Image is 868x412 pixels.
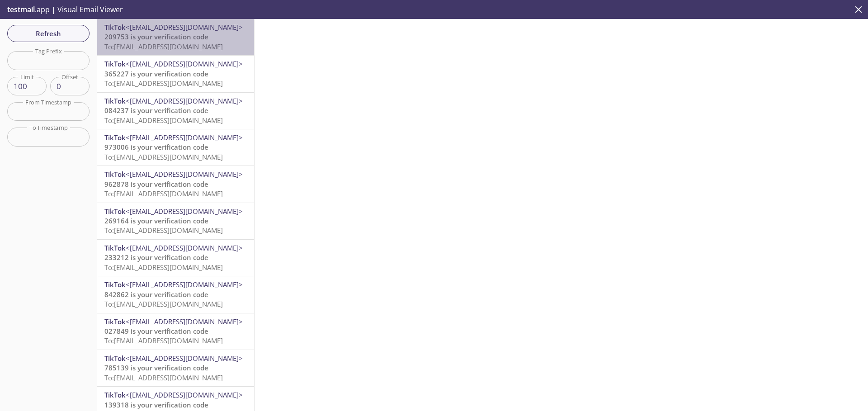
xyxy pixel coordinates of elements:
span: TikTok [104,207,126,216]
span: 785139 is your verification code [104,363,208,372]
div: TikTok<[EMAIL_ADDRESS][DOMAIN_NAME]>842862 is your verification codeTo:[EMAIL_ADDRESS][DOMAIN_NAME] [97,276,254,313]
span: <[EMAIL_ADDRESS][DOMAIN_NAME]> [126,170,243,179]
span: <[EMAIL_ADDRESS][DOMAIN_NAME]> [126,317,243,326]
div: TikTok<[EMAIL_ADDRESS][DOMAIN_NAME]>233212 is your verification codeTo:[EMAIL_ADDRESS][DOMAIN_NAME] [97,240,254,276]
div: TikTok<[EMAIL_ADDRESS][DOMAIN_NAME]>365227 is your verification codeTo:[EMAIL_ADDRESS][DOMAIN_NAME] [97,56,254,92]
span: To: [EMAIL_ADDRESS][DOMAIN_NAME] [104,299,223,308]
span: To: [EMAIL_ADDRESS][DOMAIN_NAME] [104,189,223,198]
span: 209753 is your verification code [104,32,208,41]
span: To: [EMAIL_ADDRESS][DOMAIN_NAME] [104,263,223,272]
div: TikTok<[EMAIL_ADDRESS][DOMAIN_NAME]>785139 is your verification codeTo:[EMAIL_ADDRESS][DOMAIN_NAME] [97,350,254,386]
span: <[EMAIL_ADDRESS][DOMAIN_NAME]> [126,243,243,252]
span: TikTok [104,170,126,179]
span: 842862 is your verification code [104,290,208,299]
span: To: [EMAIL_ADDRESS][DOMAIN_NAME] [104,226,223,235]
span: TikTok [104,243,126,252]
span: TikTok [104,317,126,326]
div: TikTok<[EMAIL_ADDRESS][DOMAIN_NAME]>973006 is your verification codeTo:[EMAIL_ADDRESS][DOMAIN_NAME] [97,129,254,166]
span: testmail [7,5,35,14]
div: TikTok<[EMAIL_ADDRESS][DOMAIN_NAME]>027849 is your verification codeTo:[EMAIL_ADDRESS][DOMAIN_NAME] [97,313,254,350]
span: TikTok [104,354,126,363]
span: To: [EMAIL_ADDRESS][DOMAIN_NAME] [104,79,223,88]
span: <[EMAIL_ADDRESS][DOMAIN_NAME]> [126,390,243,399]
span: 269164 is your verification code [104,216,208,225]
span: TikTok [104,59,126,68]
span: To: [EMAIL_ADDRESS][DOMAIN_NAME] [104,373,223,382]
div: TikTok<[EMAIL_ADDRESS][DOMAIN_NAME]>962878 is your verification codeTo:[EMAIL_ADDRESS][DOMAIN_NAME] [97,166,254,202]
span: 365227 is your verification code [104,69,208,78]
span: <[EMAIL_ADDRESS][DOMAIN_NAME]> [126,23,243,32]
div: TikTok<[EMAIL_ADDRESS][DOMAIN_NAME]>209753 is your verification codeTo:[EMAIL_ADDRESS][DOMAIN_NAME] [97,19,254,55]
span: 233212 is your verification code [104,253,208,262]
div: TikTok<[EMAIL_ADDRESS][DOMAIN_NAME]>084237 is your verification codeTo:[EMAIL_ADDRESS][DOMAIN_NAME] [97,93,254,129]
span: <[EMAIL_ADDRESS][DOMAIN_NAME]> [126,96,243,105]
span: Refresh [14,28,82,39]
span: 027849 is your verification code [104,327,208,336]
button: Refresh [7,25,90,42]
span: TikTok [104,133,126,142]
span: <[EMAIL_ADDRESS][DOMAIN_NAME]> [126,133,243,142]
span: TikTok [104,280,126,289]
span: To: [EMAIL_ADDRESS][DOMAIN_NAME] [104,336,223,345]
span: 962878 is your verification code [104,180,208,189]
span: To: [EMAIL_ADDRESS][DOMAIN_NAME] [104,42,223,51]
span: To: [EMAIL_ADDRESS][DOMAIN_NAME] [104,116,223,125]
span: 139318 is your verification code [104,400,208,409]
span: <[EMAIL_ADDRESS][DOMAIN_NAME]> [126,59,243,68]
span: 973006 is your verification code [104,142,208,152]
span: TikTok [104,390,126,399]
span: 084237 is your verification code [104,106,208,115]
span: <[EMAIL_ADDRESS][DOMAIN_NAME]> [126,207,243,216]
div: TikTok<[EMAIL_ADDRESS][DOMAIN_NAME]>269164 is your verification codeTo:[EMAIL_ADDRESS][DOMAIN_NAME] [97,203,254,239]
span: <[EMAIL_ADDRESS][DOMAIN_NAME]> [126,354,243,363]
span: <[EMAIL_ADDRESS][DOMAIN_NAME]> [126,280,243,289]
span: TikTok [104,23,126,32]
span: TikTok [104,96,126,105]
span: To: [EMAIL_ADDRESS][DOMAIN_NAME] [104,152,223,161]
